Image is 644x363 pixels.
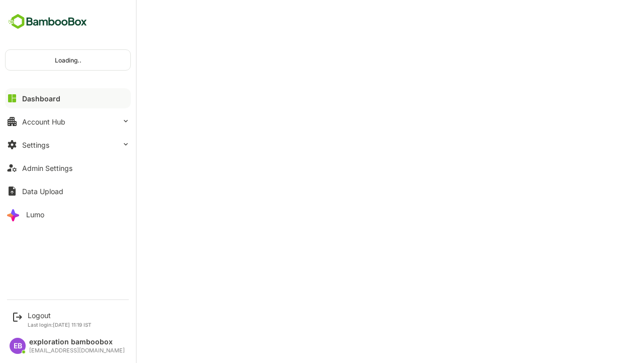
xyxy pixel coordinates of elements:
[26,210,44,219] div: Lumo
[5,111,131,132] button: Account Hub
[22,164,72,172] div: Admin Settings
[10,338,26,354] div: EB
[22,187,63,196] div: Data Upload
[29,347,125,354] div: [EMAIL_ADDRESS][DOMAIN_NAME]
[5,135,131,155] button: Settings
[5,12,90,31] img: BambooboxFullLogoMark.5f36c76dfaba33ec1ec1367b70bb1252.svg
[22,117,65,126] div: Account Hub
[5,204,131,224] button: Lumo
[29,338,125,346] div: exploration bamboobox
[28,322,92,328] p: Last login: [DATE] 11:19 IST
[22,94,60,103] div: Dashboard
[5,158,131,178] button: Admin Settings
[22,141,49,149] div: Settings
[5,88,131,108] button: Dashboard
[28,311,92,320] div: Logout
[6,50,130,70] div: Loading..
[5,181,131,201] button: Data Upload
